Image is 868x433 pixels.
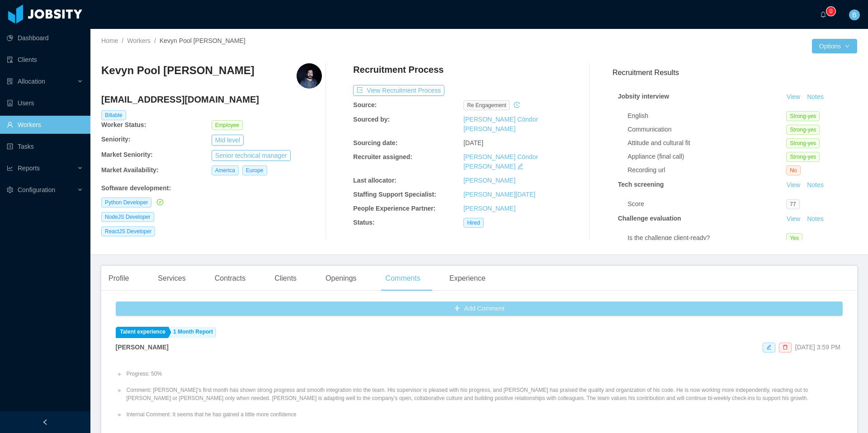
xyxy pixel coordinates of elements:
[7,51,83,69] a: icon: auditClients
[242,165,267,175] span: Europe
[514,102,520,108] i: icon: history
[353,153,412,160] b: Recruiter assigned:
[116,327,168,338] a: Talent experience
[353,87,444,94] a: icon: exportView Recruitment Process
[122,37,123,44] span: /
[7,29,83,47] a: icon: pie-chartDashboard
[318,266,364,291] div: Openings
[154,37,156,44] span: /
[786,165,800,175] span: No
[353,139,397,146] b: Sourcing date:
[157,199,163,205] i: icon: check-circle
[618,215,681,222] strong: Challenge evaluation
[517,163,524,169] i: icon: edit
[116,301,843,316] button: icon: plusAdd Comment
[101,198,151,207] span: Python Developer
[116,344,169,351] strong: [PERSON_NAME]
[353,177,396,184] b: Last allocator:
[786,125,820,135] span: Strong-yes
[627,138,786,148] div: Attitude and cultural fit
[353,101,377,108] b: Source:
[786,199,799,209] span: 77
[101,184,171,192] b: Software development :
[766,344,772,350] i: icon: edit
[627,152,786,161] div: Appliance (final call)
[786,111,820,121] span: Strong-yes
[101,136,131,143] b: Seniority:
[212,120,243,130] span: Employee
[627,125,786,134] div: Communication
[852,9,856,20] span: B
[786,152,820,162] span: Strong-yes
[125,370,843,378] li: Progress: 50%
[627,165,786,175] div: Recording url
[812,39,857,53] button: Optionsicon: down
[7,187,13,193] i: icon: setting
[783,344,788,350] i: icon: delete
[463,153,538,170] a: [PERSON_NAME] Cóndor [PERSON_NAME]
[618,181,664,188] strong: Tech screening
[125,386,843,402] li: Comment: [PERSON_NAME]’s first month has shown strong progress and smooth integration into the te...
[353,116,390,123] b: Sourced by:
[101,226,155,236] span: ReactJS Developer
[627,233,786,243] div: Is the challenge client-ready?
[101,212,154,222] span: NodeJS Developer
[783,181,803,188] a: View
[463,191,535,198] a: [PERSON_NAME][DATE]
[101,121,146,128] b: Worker Status:
[151,266,193,291] div: Services
[803,180,827,191] button: Notes
[613,67,857,78] h3: Recruitment Results
[155,198,163,206] a: icon: check-circle
[18,78,45,85] span: Allocation
[618,93,670,100] strong: Jobsity interview
[169,327,216,338] a: 1 Month Report
[101,110,126,120] span: Billable
[101,93,322,106] h4: [EMAIL_ADDRESS][DOMAIN_NAME]
[101,166,159,174] b: Market Availability:
[353,85,444,96] button: icon: exportView Recruitment Process
[353,205,435,212] b: People Experience Partner:
[463,100,510,110] span: re engagement
[125,410,843,419] li: Internal Comment: It seems that he has gained a little more confidence
[353,191,436,198] b: Staffing Support Specialist:
[463,205,515,212] a: [PERSON_NAME]
[101,63,255,78] h3: Kevyn Pool [PERSON_NAME]
[101,266,136,291] div: Profile
[7,94,83,112] a: icon: robotUsers
[160,37,245,44] span: Kevyn Pool [PERSON_NAME]
[7,78,13,85] i: icon: solution
[820,11,826,18] i: icon: bell
[786,138,820,148] span: Strong-yes
[463,177,515,184] a: [PERSON_NAME]
[463,116,538,132] a: [PERSON_NAME] Cóndor [PERSON_NAME]
[803,92,827,103] button: Notes
[127,37,151,44] a: Workers
[212,135,244,146] button: Mid level
[463,218,484,228] span: Hired
[18,186,55,193] span: Configuration
[101,37,118,44] a: Home
[208,266,253,291] div: Contracts
[212,165,239,175] span: America
[7,165,13,171] i: icon: line-chart
[353,63,443,76] h4: Recruitment Process
[101,151,153,158] b: Market Seniority:
[212,150,291,161] button: Senior technical manager
[442,266,493,291] div: Experience
[7,116,83,134] a: icon: userWorkers
[786,233,802,243] span: Yes
[353,219,374,226] b: Status:
[378,266,428,291] div: Comments
[795,344,840,351] span: [DATE] 3:59 PM
[463,139,483,146] span: [DATE]
[627,199,786,209] div: Score
[803,214,827,225] button: Notes
[826,7,835,16] sup: 0
[627,111,786,121] div: English
[783,93,803,100] a: View
[7,137,83,155] a: icon: profileTasks
[18,165,40,172] span: Reports
[297,63,322,89] img: 46479890-e1cb-4163-9361-2d45d1413f3c_6716cce74264e-400w.png
[267,266,304,291] div: Clients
